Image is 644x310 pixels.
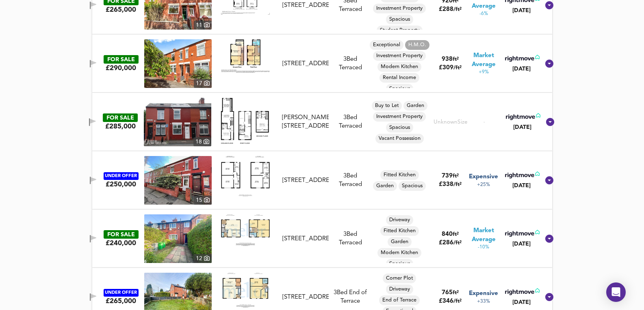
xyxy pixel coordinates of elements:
span: Market Average [466,227,501,244]
span: £ 286 [439,240,462,246]
span: Spacious [399,182,426,190]
div: £265,000 [106,297,136,306]
span: 765 [442,290,453,296]
span: Garden [388,238,412,246]
img: Floorplan [221,39,270,73]
div: 17 [194,79,212,88]
span: Expensive [469,173,498,181]
span: Spacious [386,85,413,92]
div: Exceptional [370,40,403,50]
div: [DATE] [503,65,540,73]
span: +25% [477,182,490,188]
div: Rental Income [379,73,419,83]
span: Buy to Let [372,102,402,109]
div: Vacant Possession [375,134,424,143]
div: Student Property [377,26,423,35]
svg: Show Details [544,175,554,185]
div: [STREET_ADDRESS] [282,1,329,10]
div: End of Terrace [379,295,420,305]
span: -10% [478,244,489,251]
a: property thumbnail 15 [144,156,212,205]
span: +33% [477,298,490,305]
svg: Show Details [544,59,554,68]
div: 3 Bed Terraced [332,172,369,189]
span: - [484,119,485,125]
span: / ft² [453,299,462,304]
div: FOR SALE [104,230,139,239]
div: [DATE] [503,6,540,15]
svg: Show Details [545,117,555,127]
span: Modern Kitchen [377,63,421,71]
div: UNDER OFFER [104,172,139,180]
span: ft² [453,232,459,237]
a: property thumbnail 17 [144,39,212,88]
div: £265,000 [106,5,136,14]
div: Open Intercom Messenger [606,282,626,302]
span: Exceptional [370,41,403,49]
span: Fitted Kitchen [380,171,419,179]
span: Market Average [466,51,501,69]
div: Driveway [386,284,413,294]
span: Spacious [386,260,413,267]
div: FOR SALE£285,000 property thumbnail 18 Floorplan[PERSON_NAME][STREET_ADDRESS]3Bed TerracedBuy to ... [92,93,552,151]
div: Fitted Kitchen [380,226,419,236]
svg: Show Details [544,0,554,10]
span: 938 [442,56,453,62]
div: FOR SALE£240,000 property thumbnail 12 Floorplan[STREET_ADDRESS]3Bed TerracedDrivewayFitted Kitch... [92,210,552,268]
img: Floorplan [221,273,270,308]
div: £250,000 [106,180,136,189]
div: FOR SALE [103,113,138,122]
span: Garden [403,102,427,109]
div: [DATE] [503,240,540,248]
span: +9% [479,69,489,76]
div: Driveway [386,215,413,225]
div: £285,000 [105,122,136,131]
span: ft² [453,173,459,179]
div: 15 [194,196,212,205]
div: Spacious [386,259,413,269]
div: FOR SALE£290,000 property thumbnail 17 Floorplan[STREET_ADDRESS]3Bed TerracedExceptionalH.M.O.Inv... [92,34,552,93]
span: Driveway [386,216,413,224]
div: 3 Bed Terraced [332,113,369,131]
img: property thumbnail [144,214,212,263]
div: Abergele road, Fallowfield, M14 6QW [279,235,332,243]
img: property thumbnail [144,156,212,205]
div: 18 [193,137,211,146]
div: Spacious [386,15,413,24]
div: Investment Property [373,4,426,13]
a: property thumbnail 12 [144,214,212,263]
span: / ft² [453,65,462,71]
span: 840 [442,231,453,237]
span: Spacious [386,16,413,23]
div: Braemar Road, Fallowfield, M14 6PW [279,176,332,185]
div: [STREET_ADDRESS] [282,235,329,243]
div: Modern Kitchen [377,248,421,258]
span: / ft² [453,240,462,246]
div: 11 [194,21,212,30]
span: H.M.O. [405,41,429,49]
div: Spacious [386,84,413,94]
svg: Show Details [544,292,554,302]
svg: Show Details [544,234,554,244]
span: Corner Plot [383,275,416,282]
img: property thumbnail [144,39,212,88]
div: Buy to Let [372,101,402,111]
div: Spacious [399,181,426,191]
div: £240,000 [106,239,136,248]
div: Corner Plot [383,274,416,283]
div: [DATE] [503,182,540,190]
span: ft² [453,57,459,62]
div: Braemar Road, Fallowfield, Manchester, M14 6PN [279,1,332,10]
img: Floorplan [221,214,270,246]
div: UNDER OFFER£250,000 property thumbnail 15 Floorplan[STREET_ADDRESS]3Bed TerracedFitted KitchenGar... [92,151,552,210]
div: Spacious [386,123,413,133]
div: [STREET_ADDRESS] [282,293,329,301]
div: Investment Property [373,112,426,122]
div: H.M.O. [405,40,429,50]
div: FOR SALE [104,55,139,64]
div: Modern Kitchen [377,62,421,72]
span: Spacious [386,124,413,131]
span: £ 346 [439,298,462,304]
div: Garden [373,181,397,191]
span: Student Property [377,27,423,34]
